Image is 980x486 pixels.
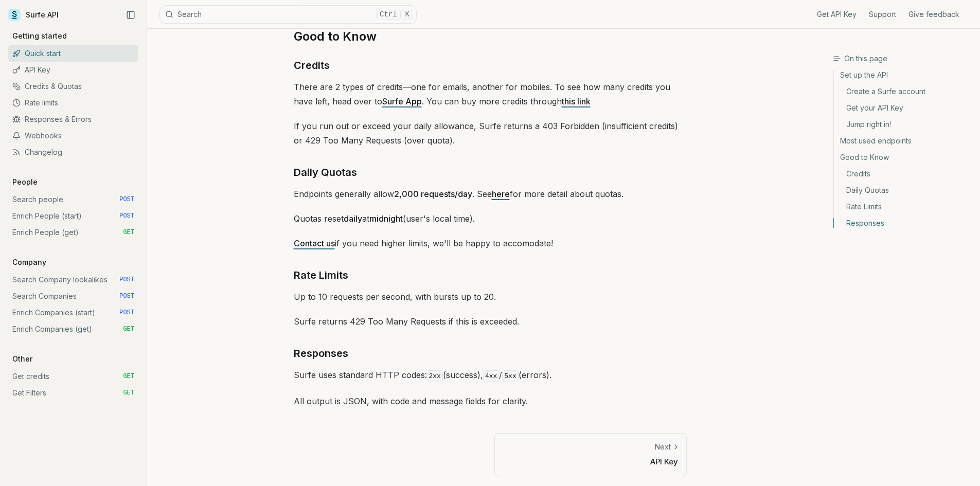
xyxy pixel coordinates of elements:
p: Company [8,257,50,267]
a: Give feedback [908,9,959,20]
a: API Key [8,62,138,78]
a: Daily Quotas [834,182,972,199]
button: Collapse Sidebar [123,7,138,23]
span: GET [123,325,134,333]
a: Credits & Quotas [8,78,138,95]
kbd: K [402,9,413,20]
p: Other [8,354,37,364]
a: Jump right in! [834,116,972,133]
p: There are 2 types of credits—one for emails, another for mobiles. To see how many credits you hav... [294,80,687,109]
span: POST [119,276,134,284]
a: Responses [834,215,972,228]
p: Surfe uses standard HTTP codes: (success), / (errors). [294,368,687,384]
span: GET [123,372,134,381]
a: Get credits GET [8,368,138,385]
a: Changelog [8,144,138,160]
a: Credits [834,166,972,182]
a: Surfe App [382,96,422,106]
a: Enrich People (start) POST [8,208,138,224]
a: Enrich Companies (start) POST [8,304,138,321]
a: Good to Know [294,28,377,45]
p: Up to 10 requests per second, with bursts up to 20. [294,290,687,304]
a: Most used endpoints [834,133,972,149]
a: this link [562,96,591,106]
code: 4xx [483,370,499,382]
p: Quotas reset at (user's local time). [294,211,687,226]
p: API Key [503,456,678,467]
a: NextAPI Key [494,433,687,476]
a: Surfe API [8,7,59,23]
span: GET [123,228,134,237]
span: POST [119,309,134,317]
p: People [8,177,42,187]
a: Search Company lookalikes POST [8,272,138,288]
a: Quick start [8,45,138,62]
strong: 2,000 requests/day [394,189,472,199]
p: All output is JSON, with code and message fields for clarity. [294,394,687,408]
h3: On this page [833,53,972,64]
a: Rate limits [8,95,138,111]
a: Rate Limits [294,267,348,283]
span: POST [119,195,134,204]
p: Endpoints generally allow . See for more detail about quotas. [294,187,687,201]
p: Surfe returns 429 Too Many Requests if this is exceeded. [294,314,687,329]
a: Rate Limits [834,199,972,215]
a: Get Filters GET [8,385,138,401]
strong: midnight [369,213,403,224]
a: Credits [294,57,330,74]
a: Daily Quotas [294,164,357,181]
span: POST [119,292,134,300]
kbd: Ctrl [376,9,401,20]
p: Getting started [8,31,71,41]
a: Get your API Key [834,100,972,116]
p: Next [655,442,671,452]
a: Support [869,9,896,20]
a: Webhooks [8,128,138,144]
a: Search people POST [8,191,138,208]
code: 2xx [427,370,443,382]
strong: daily [344,213,362,224]
a: Set up the API [834,70,972,83]
a: Responses [294,345,348,362]
a: Create a Surfe account [834,83,972,100]
code: 5xx [502,370,518,382]
span: GET [123,389,134,397]
p: If you run out or exceed your daily allowance, Surfe returns a 403 Forbidden (insufficient credit... [294,119,687,148]
a: Responses & Errors [8,111,138,128]
a: Search Companies POST [8,288,138,304]
a: Good to Know [834,149,972,166]
span: POST [119,212,134,220]
button: SearchCtrlK [159,5,417,24]
p: if you need higher limits, we'll be happy to accomodate! [294,236,687,250]
a: Contact us [294,238,335,248]
a: Enrich People (get) GET [8,224,138,241]
a: here [492,189,510,199]
a: Enrich Companies (get) GET [8,321,138,337]
a: Get API Key [817,9,857,20]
